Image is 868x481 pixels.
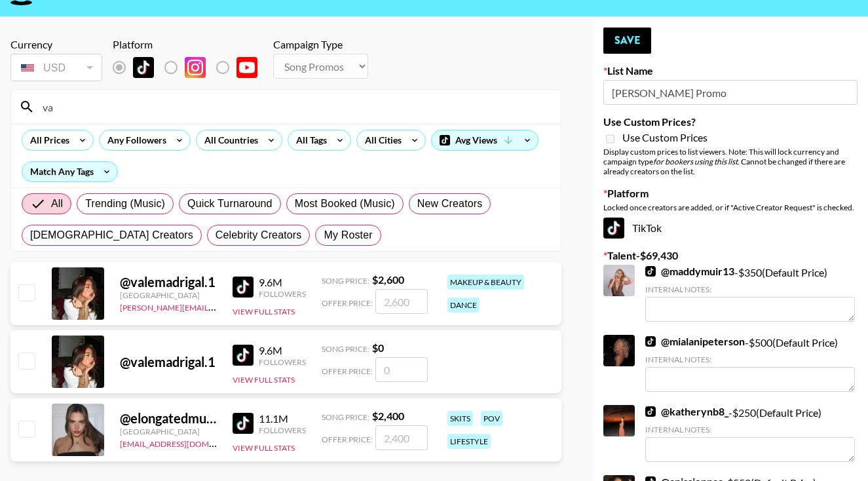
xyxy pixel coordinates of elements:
[603,64,858,77] label: List Name
[233,443,295,453] button: View Full Stats
[233,375,295,385] button: View Full Stats
[120,290,217,300] div: [GEOGRAPHIC_DATA]
[259,412,306,425] div: 11.1M
[233,277,254,298] img: TikTok
[653,157,738,166] em: for bookers using this list
[322,276,369,286] span: Song Price:
[259,344,306,357] div: 9.6M
[622,131,708,144] span: Use Custom Prices
[120,300,314,313] a: [PERSON_NAME][EMAIL_ADDRESS][DOMAIN_NAME]
[603,218,858,239] div: TikTok
[197,130,261,150] div: All Countries
[185,57,206,78] img: Instagram
[645,355,855,364] div: Internal Notes:
[22,162,117,182] div: Match Any Tags
[322,298,373,308] span: Offer Price:
[30,227,193,243] span: [DEMOGRAPHIC_DATA] Creators
[375,289,428,314] input: 2,600
[645,265,855,322] div: - $ 350 (Default Price)
[645,335,855,392] div: - $ 500 (Default Price)
[233,307,295,317] button: View Full Stats
[447,275,524,290] div: makeup & beauty
[603,147,858,176] div: Display custom prices to list viewers. Note: This will lock currency and campaign type . Cannot b...
[432,130,538,150] div: Avg Views
[645,406,656,417] img: TikTok
[645,335,745,348] a: @mialanipeterson
[324,227,372,243] span: My Roster
[372,410,404,422] strong: $ 2,400
[120,354,217,370] div: @ valemadrigal.1
[447,298,480,313] div: dance
[259,357,306,367] div: Followers
[85,196,165,212] span: Trending (Music)
[273,38,368,51] div: Campaign Type
[113,38,268,51] div: Platform
[447,434,491,449] div: lifestyle
[120,274,217,290] div: @ valemadrigal.1
[236,57,257,78] img: YouTube
[120,436,252,449] a: [EMAIL_ADDRESS][DOMAIN_NAME]
[322,412,369,422] span: Song Price:
[120,410,217,427] div: @ elongatedmusk
[645,284,855,294] div: Internal Notes:
[645,266,656,277] img: TikTok
[645,265,734,278] a: @maddymuir13
[259,276,306,289] div: 9.6M
[645,425,855,434] div: Internal Notes:
[113,54,268,81] div: Remove selected talent to change platforms
[13,56,100,79] div: USD
[603,249,858,262] label: Talent - $ 69,430
[375,425,428,450] input: 2,400
[322,434,373,444] span: Offer Price:
[216,227,302,243] span: Celebrity Creators
[603,28,651,54] button: Save
[357,130,404,150] div: All Cities
[35,96,553,117] input: Search by User Name
[603,218,624,239] img: TikTok
[10,51,102,84] div: Remove selected talent to change your currency
[187,196,273,212] span: Quick Turnaround
[233,413,254,434] img: TikTok
[259,425,306,435] div: Followers
[259,289,306,299] div: Followers
[645,336,656,347] img: TikTok
[375,357,428,382] input: 0
[372,341,384,354] strong: $ 0
[603,202,858,212] div: Locked once creators are added, or if "Active Creator Request" is checked.
[295,196,395,212] span: Most Booked (Music)
[233,345,254,366] img: TikTok
[645,405,728,418] a: @katherynb8_
[10,38,102,51] div: Currency
[481,411,502,426] div: pov
[322,344,369,354] span: Song Price:
[288,130,330,150] div: All Tags
[603,187,858,200] label: Platform
[372,273,404,286] strong: $ 2,600
[603,115,858,128] label: Use Custom Prices?
[100,130,169,150] div: Any Followers
[417,196,483,212] span: New Creators
[133,57,154,78] img: TikTok
[645,405,855,462] div: - $ 250 (Default Price)
[322,366,373,376] span: Offer Price:
[22,130,72,150] div: All Prices
[447,411,473,426] div: skits
[51,196,63,212] span: All
[120,427,217,436] div: [GEOGRAPHIC_DATA]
